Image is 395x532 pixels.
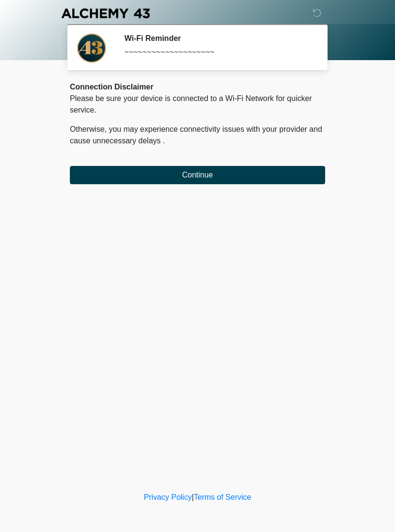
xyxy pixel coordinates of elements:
[70,93,325,116] p: Please be sure your device is connected to a Wi-Fi Network for quicker service.
[70,81,325,93] div: Connection Disclaimer
[70,166,325,184] button: Continue
[60,7,151,19] img: Alchemy 43 Logo
[124,34,311,43] h2: Wi-Fi Reminder
[124,47,311,58] div: ~~~~~~~~~~~~~~~~~~~~
[144,493,192,501] a: Privacy Policy
[192,493,194,501] a: |
[194,493,251,501] a: Terms of Service
[77,34,106,63] img: Agent Avatar
[70,124,325,147] p: Otherwise, you may experience connectivity issues with your provider and cause unnecessary delays .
